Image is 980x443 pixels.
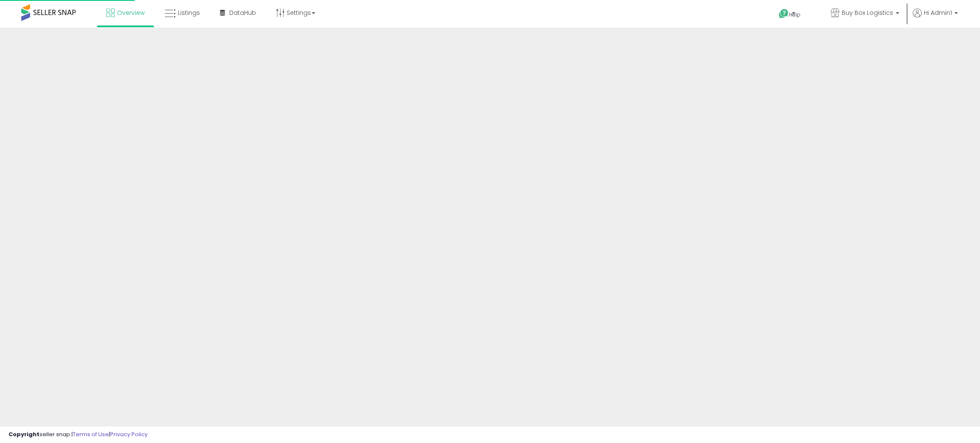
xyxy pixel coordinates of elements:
[924,9,952,17] span: Hi Admin1
[229,9,256,17] span: DataHub
[772,2,817,28] a: Help
[117,9,145,17] span: Overview
[178,9,200,17] span: Listings
[789,11,801,18] span: Help
[913,9,958,28] a: Hi Admin1
[842,9,893,17] span: Buy Box Logistics
[778,9,789,19] i: Get Help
